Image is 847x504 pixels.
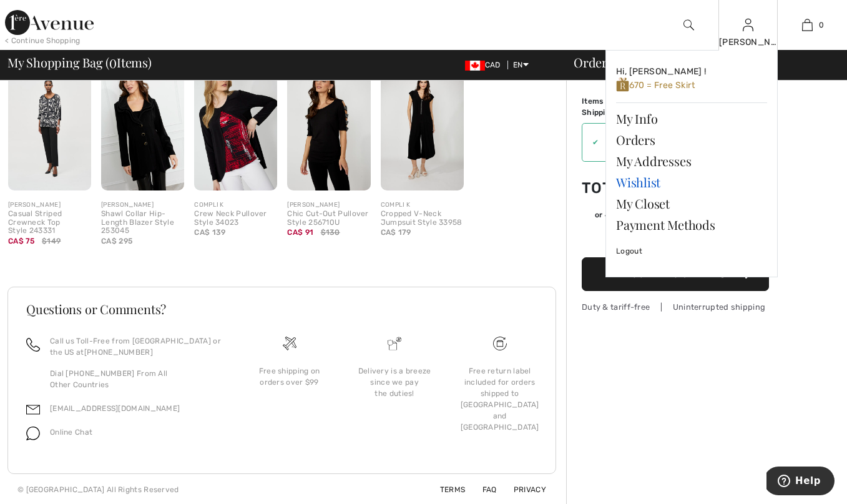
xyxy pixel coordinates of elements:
div: [PERSON_NAME] [101,200,184,210]
span: EN [513,61,529,69]
span: 670 = Free Skirt [616,80,695,91]
img: call [26,338,40,352]
span: Online Chat [50,428,92,437]
div: © [GEOGRAPHIC_DATA] All Rights Reserved [17,484,179,495]
div: Delivery is a breeze since we pay the duties! [352,365,438,399]
img: Free shipping on orders over $99 [493,337,507,350]
td: Items ( ) [582,96,655,107]
a: Wishlist [616,172,767,193]
a: Logout [616,235,767,267]
a: [EMAIL_ADDRESS][DOMAIN_NAME] [50,404,180,413]
span: CA$ 139 [194,228,225,237]
span: 0 [819,19,824,31]
img: Delivery is a breeze since we pay the duties! [388,337,401,350]
span: My Shopping Bag ( Items) [7,56,152,69]
img: loyalty_logo_r.svg [616,77,629,92]
a: 0 [778,17,836,32]
div: or 4 payments ofCA$ 3.74withSezzle Click to learn more about Sezzle [582,209,769,225]
div: Order Summary [559,56,840,69]
a: Hi, [PERSON_NAME] ! 670 = Free Skirt [616,61,767,97]
span: CA$ 295 [101,237,132,245]
span: CAD [465,61,506,69]
span: CA$ 179 [381,228,411,237]
div: COMPLI K [194,200,277,210]
div: Casual Striped Crewneck Top Style 243331 [8,210,91,235]
h3: Questions or Comments? [26,303,537,315]
img: search the website [683,17,694,32]
iframe: Opens a widget where you can find more information [766,467,835,498]
div: Shawl Collar Hip-Length Blazer Style 253045 [101,210,184,235]
td: Total [582,167,655,209]
span: CA$ 91 [287,228,313,237]
div: Duty & tariff-free | Uninterrupted shipping [582,301,769,313]
span: $130 [321,227,340,238]
img: 1ère Avenue [5,10,94,35]
span: 0 [109,53,117,69]
a: My Closet [616,193,767,214]
button: Proceed to Shipping [582,257,769,291]
a: Privacy [499,485,546,494]
img: Casual Striped Crewneck Top Style 243331 [8,66,91,190]
div: Free shipping on orders over $99 [247,365,332,388]
img: My Bag [802,17,813,32]
a: Terms [425,485,466,494]
img: Chic Cut-Out Pullover Style 256710U [287,66,370,190]
img: email [26,403,40,417]
p: Dial [PHONE_NUMBER] From All Other Countries [50,368,222,390]
img: Shawl Collar Hip-Length Blazer Style 253045 [101,66,184,190]
span: Hi, [PERSON_NAME] ! [616,66,707,77]
a: My Info [616,108,767,129]
div: Crew Neck Pullover Style 34023 [194,210,277,227]
img: Crew Neck Pullover Style 34023 [194,66,277,190]
a: Payment Methods [616,214,767,235]
a: [PHONE_NUMBER] [84,348,153,357]
span: $149 [42,235,61,247]
td: Shipping [582,107,655,118]
p: Call us Toll-Free from [GEOGRAPHIC_DATA] or the US at [50,335,222,358]
img: Cropped V-Neck Jumpsuit Style 33958 [381,66,464,190]
span: CA$ 75 [8,237,35,245]
div: [PERSON_NAME] [719,36,777,49]
a: My Addresses [616,151,767,172]
div: Cropped V-Neck Jumpsuit Style 33958 [381,210,464,227]
div: ✔ [582,137,599,148]
img: Canadian Dollar [465,61,485,71]
a: FAQ [468,485,497,494]
div: [PERSON_NAME] [287,200,370,210]
div: COMPLI K [381,200,464,210]
div: Chic Cut-Out Pullover Style 256710U [287,210,370,227]
img: My Info [743,17,753,32]
a: Sign In [743,19,753,31]
div: Free return label included for orders shipped to [GEOGRAPHIC_DATA] and [GEOGRAPHIC_DATA] [457,365,542,433]
a: Orders [616,129,767,151]
div: [PERSON_NAME] [8,200,91,210]
iframe: PayPal-paypal [582,225,769,253]
div: < Continue Shopping [5,35,81,46]
img: Free shipping on orders over $99 [283,337,296,350]
img: chat [26,427,40,440]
